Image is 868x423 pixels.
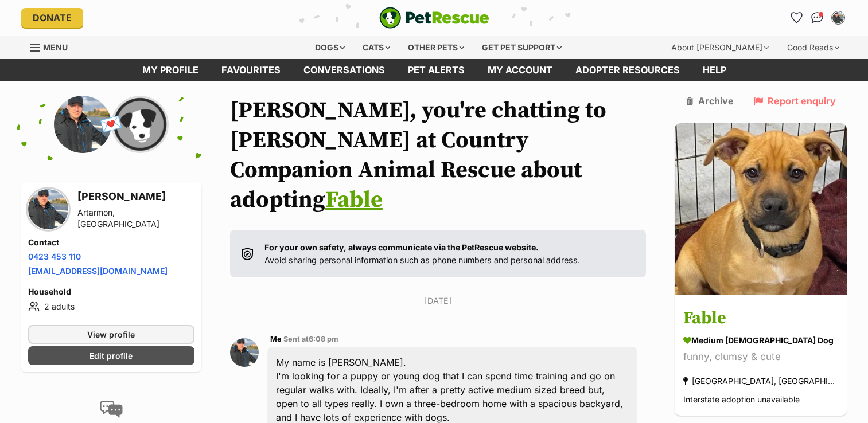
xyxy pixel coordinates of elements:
a: 0423 453 110 [28,252,81,261]
img: chat-41dd97257d64d25036548639549fe6c8038ab92f7586957e7f3b1b290dea8141.svg [811,12,823,23]
div: Dogs [307,36,353,59]
p: Avoid sharing personal information such as phone numbers and personal address. [264,241,580,266]
span: 6:08 pm [309,335,338,343]
span: Sent at [283,335,338,343]
img: Country Companion Animal Rescue profile pic [111,96,169,153]
div: About [PERSON_NAME] [663,36,777,59]
a: Help [691,59,738,81]
img: Richard Gray profile pic [54,96,111,153]
img: Richard Gray profile pic [28,189,68,229]
a: [EMAIL_ADDRESS][DOMAIN_NAME] [28,266,168,276]
ul: Account quick links [788,9,847,27]
div: medium [DEMOGRAPHIC_DATA] Dog [683,334,838,346]
div: [GEOGRAPHIC_DATA], [GEOGRAPHIC_DATA] [683,373,838,389]
a: View profile [28,325,194,344]
a: Pet alerts [396,59,476,81]
a: Report enquiry [754,96,836,106]
a: PetRescue [379,7,489,29]
span: Edit profile [89,350,133,362]
button: My account [829,9,847,27]
span: View profile [87,328,135,340]
a: Archive [686,96,734,106]
div: funny, clumsy & cute [683,349,838,365]
a: Conversations [808,9,827,27]
h3: [PERSON_NAME] [77,189,194,205]
div: Artarmon, [GEOGRAPHIC_DATA] [77,207,194,230]
p: [DATE] [230,295,647,307]
strong: For your own safety, always communicate via the PetRescue website. [264,242,539,252]
li: 2 adults [28,300,194,314]
span: 💌 [98,112,124,136]
a: Edit profile [28,346,194,365]
a: My profile [131,59,210,81]
a: conversations [292,59,396,81]
a: Favourites [788,9,806,27]
div: Other pets [400,36,472,59]
h4: Household [28,286,194,297]
div: Get pet support [474,36,570,59]
img: logo-e224e6f780fb5917bec1dbf3a21bbac754714ae5b6737aabdf751b685950b380.svg [379,7,489,29]
div: Good Reads [779,36,847,59]
span: Me [270,335,282,343]
img: conversation-icon-4a6f8262b818ee0b60e3300018af0b2d0b884aa5de6e9bcb8d3d4eeb1a70a7c4.svg [100,401,123,418]
img: Richard Gray profile pic [832,12,844,23]
img: Fable [675,123,847,295]
a: Donate [21,8,83,28]
a: Fable medium [DEMOGRAPHIC_DATA] Dog funny, clumsy & cute [GEOGRAPHIC_DATA], [GEOGRAPHIC_DATA] Int... [675,297,847,416]
a: Adopter resources [564,59,691,81]
span: Interstate adoption unavailable [683,394,800,404]
a: Fable [325,186,383,214]
img: Richard Gray profile pic [230,338,259,367]
a: Favourites [210,59,292,81]
h3: Fable [683,305,838,331]
h1: [PERSON_NAME], you're chatting to [PERSON_NAME] at Country Companion Animal Rescue about adopting [230,96,647,215]
span: Menu [43,42,68,52]
div: Cats [355,36,398,59]
a: Menu [30,36,76,57]
a: My account [476,59,564,81]
h4: Contact [28,237,194,248]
